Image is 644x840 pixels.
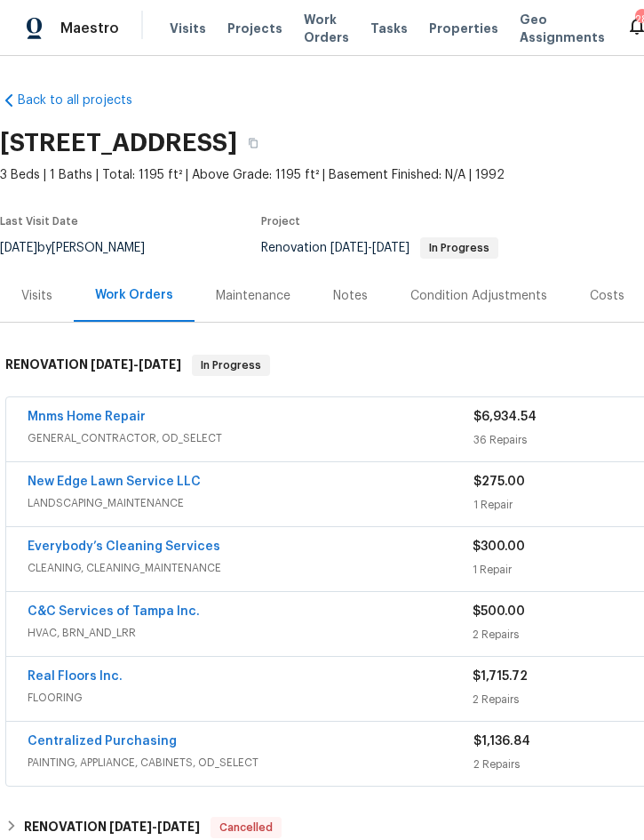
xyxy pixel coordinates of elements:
span: $500.00 [473,605,525,618]
span: - [91,358,181,371]
span: Tasks [370,22,408,35]
span: LANDSCAPING_MAINTENANCE [28,494,473,512]
span: Project [261,216,300,227]
a: Everybody’s Cleaning Services [28,540,220,553]
span: $275.00 [473,476,525,488]
span: CLEANING, CLEANING_MAINTENANCE [28,559,473,577]
span: [DATE] [139,358,181,371]
span: Work Orders [304,11,349,46]
span: - [109,820,200,833]
span: [DATE] [109,820,152,833]
span: $1,715.72 [473,670,528,683]
a: C&C Services of Tampa Inc. [28,605,200,618]
span: HVAC, BRN_AND_LRR [28,624,473,642]
span: Geo Assignments [520,11,605,46]
span: Renovation [261,242,498,254]
span: PAINTING, APPLIANCE, CABINETS, OD_SELECT [28,754,473,772]
span: In Progress [422,243,497,253]
div: Notes [333,287,368,305]
span: [DATE] [372,242,409,254]
span: Projects [227,20,282,37]
div: Costs [590,287,624,305]
span: Cancelled [212,819,280,836]
span: Properties [429,20,498,37]
span: Maestro [60,20,119,37]
div: Work Orders [95,286,173,304]
span: Visits [170,20,206,37]
span: [DATE] [91,358,133,371]
a: Mnms Home Repair [28,411,146,423]
a: New Edge Lawn Service LLC [28,476,201,488]
h6: RENOVATION [5,355,181,376]
span: $6,934.54 [473,411,537,423]
span: $1,136.84 [473,735,530,748]
div: Visits [21,287,52,305]
span: In Progress [194,356,268,374]
a: Real Floors Inc. [28,670,123,683]
span: FLOORING [28,689,473,707]
a: Centralized Purchasing [28,735,177,748]
span: - [330,242,409,254]
span: [DATE] [330,242,368,254]
span: GENERAL_CONTRACTOR, OD_SELECT [28,429,473,447]
button: Copy Address [237,127,269,159]
span: [DATE] [157,820,200,833]
span: $300.00 [473,540,525,553]
div: Maintenance [216,287,290,305]
div: Condition Adjustments [410,287,547,305]
h6: RENOVATION [24,817,200,838]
